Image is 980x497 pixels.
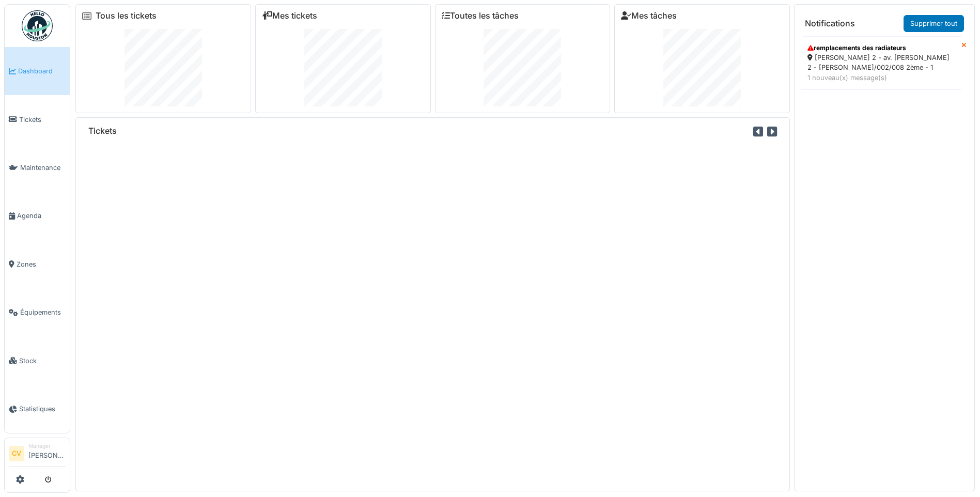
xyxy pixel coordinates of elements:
[88,126,117,136] h6: Tickets
[801,36,961,90] a: remplacements des radiateurs [PERSON_NAME] 2 - av. [PERSON_NAME] 2 - [PERSON_NAME]/002/008 2ème -...
[28,442,66,464] li: [PERSON_NAME]
[5,144,70,192] a: Maintenance
[19,356,66,366] span: Stock
[9,442,66,467] a: CV Manager[PERSON_NAME]
[442,11,519,21] a: Toutes les tâches
[28,442,66,450] div: Manager
[5,336,70,384] a: Stock
[621,11,677,21] a: Mes tâches
[5,240,70,288] a: Zones
[19,404,66,414] span: Statistiques
[807,73,955,83] div: 1 nouveau(x) message(s)
[5,385,70,433] a: Statistiques
[262,11,317,21] a: Mes tickets
[20,307,66,317] span: Équipements
[807,43,955,53] div: remplacements des radiateurs
[5,95,70,143] a: Tickets
[17,211,66,221] span: Agenda
[5,288,70,336] a: Équipements
[5,47,70,95] a: Dashboard
[17,259,66,269] span: Zones
[805,19,855,28] h6: Notifications
[20,163,66,173] span: Maintenance
[904,15,964,32] a: Supprimer tout
[9,446,24,461] li: CV
[5,192,70,240] a: Agenda
[18,66,66,76] span: Dashboard
[19,115,66,125] span: Tickets
[22,10,53,41] img: Badge_color-CXgf-gQk.svg
[96,11,157,21] a: Tous les tickets
[807,53,955,72] div: [PERSON_NAME] 2 - av. [PERSON_NAME] 2 - [PERSON_NAME]/002/008 2ème - 1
